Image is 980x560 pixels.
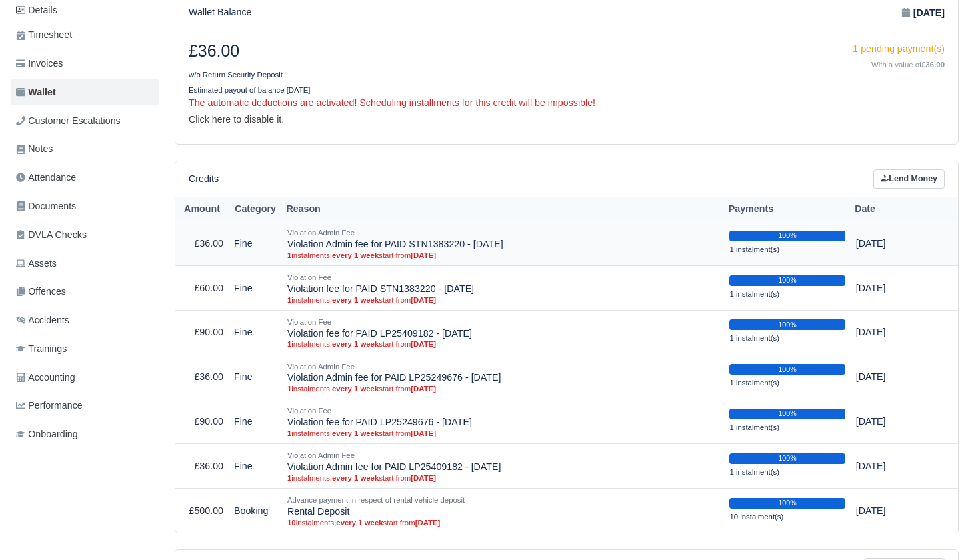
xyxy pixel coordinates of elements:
th: Date [851,197,937,221]
small: w/o Return Security Deposit [189,71,283,79]
strong: £36.00 [921,61,945,69]
a: DVLA Checks [11,222,159,248]
a: Timesheet [11,22,159,48]
div: 100% [729,409,845,419]
small: Advance payment in respect of rental vehicle deposit [287,496,465,504]
td: Fine [229,310,282,355]
td: Booking [229,488,282,532]
th: Category [229,197,282,221]
td: Fine [229,355,282,399]
span: Invoices [16,56,63,71]
small: 1 instalment(s) [729,423,779,431]
th: Reason [282,197,724,221]
iframe: Chat Widget [913,496,980,560]
small: 1 instalment(s) [729,245,779,253]
td: £36.00 [175,444,229,489]
th: Amount [175,197,229,221]
span: Accidents [16,313,69,328]
span: Wallet [16,85,56,100]
a: Onboarding [11,421,159,447]
td: Violation fee for PAID STN1383220 - [DATE] [282,266,724,311]
small: Violation Admin Fee [287,229,355,237]
a: Accidents [11,307,159,333]
td: Violation Admin fee for PAID LP25409182 - [DATE] [282,444,724,489]
a: Wallet [11,79,159,105]
span: DVLA Checks [16,227,87,243]
strong: every 1 week [332,385,379,393]
span: Timesheet [16,27,72,43]
strong: 1 [287,251,291,259]
small: instalments, start from [287,295,719,305]
a: Performance [11,393,159,419]
div: 100% [729,319,845,330]
small: instalments, start from [287,384,719,393]
span: Documents [16,199,76,214]
span: Performance [16,398,83,413]
td: Fine [229,221,282,266]
td: £90.00 [175,399,229,444]
td: Violation Admin fee for PAID LP25249676 - [DATE] [282,355,724,399]
small: instalments, start from [287,429,719,438]
small: Violation Admin Fee [287,363,355,371]
strong: 1 [287,385,291,393]
td: £36.00 [175,221,229,266]
small: 10 instalment(s) [729,513,783,521]
a: Trainings [11,336,159,362]
small: 1 instalment(s) [729,290,779,298]
strong: [DATE] [411,385,436,393]
small: 1 instalment(s) [729,468,779,476]
span: Onboarding [16,427,78,442]
strong: [DATE] [411,296,436,304]
small: 1 instalment(s) [729,334,779,342]
div: 100% [729,231,845,241]
td: Fine [229,399,282,444]
a: Notes [11,136,159,162]
div: 100% [729,275,845,286]
small: instalments, start from [287,339,719,349]
small: Violation Fee [287,407,331,415]
td: Violation fee for PAID LP25249676 - [DATE] [282,399,724,444]
small: Violation Admin Fee [287,451,355,459]
strong: every 1 week [332,474,379,482]
a: Offences [11,279,159,305]
td: [DATE] [851,399,937,444]
td: Fine [229,266,282,311]
strong: [DATE] [411,429,436,437]
td: Violation Admin fee for PAID STN1383220 - [DATE] [282,221,724,266]
small: instalments, start from [287,518,719,527]
small: instalments, start from [287,473,719,483]
td: [DATE] [851,221,937,266]
a: Lend Money [873,169,945,189]
small: Violation Fee [287,273,331,281]
small: With a value of [871,61,945,69]
small: 1 instalment(s) [729,379,779,387]
strong: every 1 week [336,519,383,527]
span: Accounting [16,370,75,385]
span: Attendance [16,170,76,185]
strong: [DATE] [913,5,945,21]
a: Click here to disable it. [189,114,284,125]
strong: every 1 week [332,340,379,348]
div: 100% [729,498,845,509]
th: Payments [724,197,850,221]
div: 100% [729,364,845,375]
strong: every 1 week [332,296,379,304]
strong: [DATE] [415,519,441,527]
strong: [DATE] [411,251,436,259]
td: £90.00 [175,310,229,355]
span: Trainings [16,341,67,357]
a: Attendance [11,165,159,191]
td: [DATE] [851,310,937,355]
a: Accounting [11,365,159,391]
div: 1 pending payment(s) [577,41,945,57]
a: Documents [11,193,159,219]
span: Notes [16,141,53,157]
a: Customer Escalations [11,108,159,134]
strong: [DATE] [411,474,436,482]
td: Rental Deposit [282,488,724,532]
strong: every 1 week [332,429,379,437]
td: [DATE] [851,444,937,489]
td: [DATE] [851,355,937,399]
h6: Credits [189,173,219,185]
